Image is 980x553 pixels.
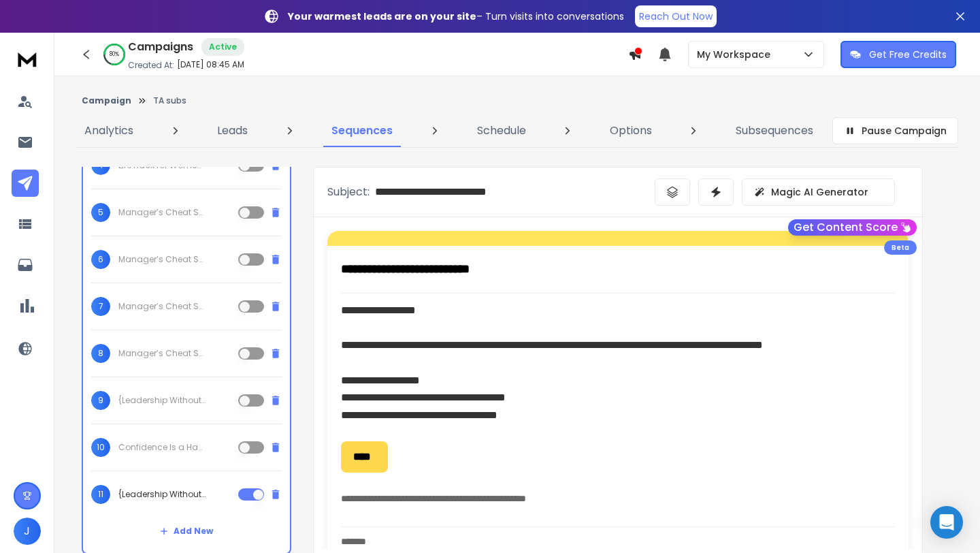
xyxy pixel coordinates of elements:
[14,518,41,545] button: J
[110,50,119,59] p: 80 %
[91,391,110,410] span: 9
[209,114,256,147] a: Leads
[128,39,193,55] h1: Campaigns
[639,10,713,23] p: Reach Out Now
[331,123,393,139] p: Sequences
[149,518,224,545] button: Add New
[771,185,868,199] p: Magic AI Generator
[91,250,110,269] span: 6
[14,46,41,72] img: logo
[91,203,110,222] span: 5
[118,348,206,359] p: Manager’s Cheat Sheet
[930,506,963,539] div: Open Intercom Messenger
[177,59,244,70] p: [DATE] 08:45 AM
[91,344,110,363] span: 8
[610,123,652,139] p: Options
[82,95,131,106] button: Campaign
[323,114,401,147] a: Sequences
[153,95,186,106] p: TA subs
[118,395,206,406] p: {Leadership Without Burnout|Burnout Isn’t a Badge of Honor|Lead Without Running on Empty|Leading ...
[91,438,110,457] span: 10
[76,114,142,147] a: Analytics
[736,123,813,139] p: Subsequences
[288,10,624,23] p: – Turn visits into conversations
[118,207,206,218] p: Manager’s Cheat Sheet
[327,184,370,200] p: Subject:
[840,41,956,68] button: Get Free Credits
[742,178,895,206] button: Magic AI Generator
[288,10,476,23] strong: Your warmest leads are on your site
[869,48,947,61] p: Get Free Credits
[118,489,206,500] p: {Leadership Without Burnout|Burnout Isn’t a Badge of Honor|Lead Without Running on Empty|Leading ...
[201,38,244,56] div: Active
[118,254,206,265] p: Manager’s Cheat Sheet
[602,114,660,147] a: Options
[697,48,776,61] p: My Workspace
[477,123,526,139] p: Schedule
[84,123,133,139] p: Analytics
[635,5,717,27] a: Reach Out Now
[118,442,206,453] p: Confidence Is a Habit
[728,114,821,147] a: Subsequences
[128,60,174,71] p: Created At:
[91,297,110,316] span: 7
[217,123,248,139] p: Leads
[469,114,534,147] a: Schedule
[118,301,206,312] p: Manager’s Cheat Sheet
[788,219,917,236] button: Get Content Score
[884,240,917,255] div: Beta
[91,485,110,504] span: 11
[832,117,958,144] button: Pause Campaign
